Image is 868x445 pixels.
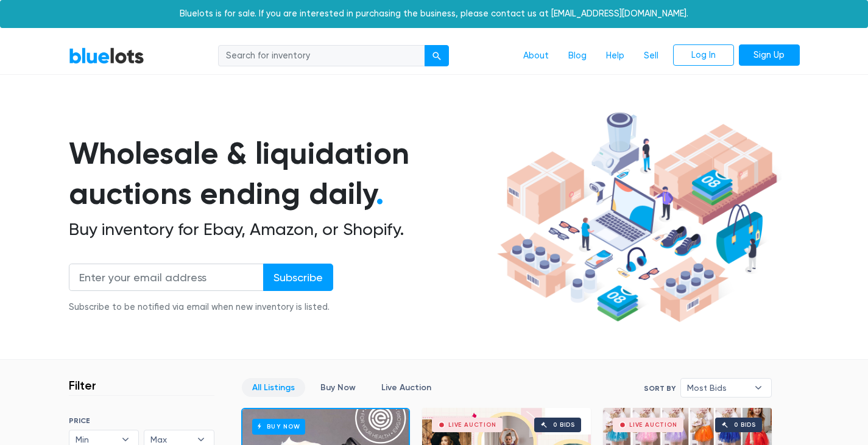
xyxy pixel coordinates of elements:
a: Help [596,44,634,68]
input: Subscribe [263,264,333,291]
h6: PRICE [69,416,214,425]
div: 0 bids [734,422,756,428]
h3: Filter [69,378,96,393]
span: . [376,175,384,212]
img: hero-ee84e7d0318cb26816c560f6b4441b76977f77a177738b4e94f68c95b2b83dbb.png [493,107,782,328]
a: Log In [673,44,734,66]
a: About [513,44,559,68]
a: Sign Up [739,44,800,66]
a: Live Auction [371,378,442,397]
span: Most Bids [687,379,748,397]
a: Sell [634,44,668,68]
div: Live Auction [448,422,496,428]
label: Sort By [644,383,676,394]
input: Search for inventory [218,45,425,67]
input: Enter your email address [69,264,264,291]
div: Live Auction [629,422,677,428]
div: 0 bids [553,422,575,428]
h6: Buy Now [252,419,305,434]
h1: Wholesale & liquidation auctions ending daily [69,133,493,214]
a: BlueLots [69,47,144,65]
a: All Listings [242,378,305,397]
a: Buy Now [310,378,366,397]
h2: Buy inventory for Ebay, Amazon, or Shopify. [69,219,493,240]
a: Blog [559,44,596,68]
div: Subscribe to be notified via email when new inventory is listed. [69,301,333,314]
b: ▾ [746,379,771,397]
